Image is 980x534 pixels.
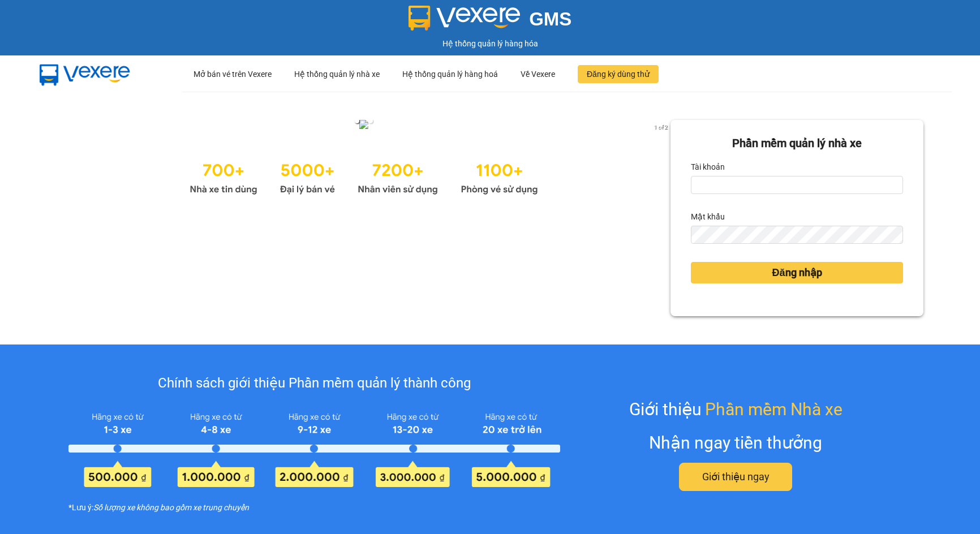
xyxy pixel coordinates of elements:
[651,120,670,135] p: 1 of 2
[68,501,560,514] div: *Lưu ý:
[578,65,659,83] button: Đăng ký dùng thử
[705,396,843,423] span: Phần mềm Nhà xe
[190,155,538,198] img: Statistics.png
[691,135,903,152] div: Phần mềm quản lý nhà xe
[294,56,380,92] div: Hệ thống quản lý nhà xe
[587,68,650,80] span: Đăng ký dùng thử
[772,265,822,281] span: Đăng nhập
[57,120,72,132] button: previous slide / item
[409,6,521,31] img: logo 2
[28,55,141,93] img: mbUUG5Q.png
[68,408,560,487] img: policy-intruduce-detail.png
[649,429,822,456] div: Nhận ngay tiền thưởng
[691,208,725,226] label: Mật khẩu
[194,56,272,92] div: Mở bán vé trên Vexere
[68,373,560,394] div: Chính sách giới thiệu Phần mềm quản lý thành công
[679,463,792,491] button: Giới thiệu ngay
[691,158,725,176] label: Tài khoản
[355,119,359,123] li: slide item 1
[691,226,903,244] input: Mật khẩu
[655,120,670,132] button: next slide / item
[691,262,903,283] button: Đăng nhập
[521,56,555,92] div: Về Vexere
[529,8,571,29] span: GMS
[402,56,498,92] div: Hệ thống quản lý hàng hoá
[629,396,843,423] div: Giới thiệu
[409,17,572,26] a: GMS
[3,37,977,50] div: Hệ thống quản lý hàng hóa
[702,469,770,485] span: Giới thiệu ngay
[93,501,249,514] i: Số lượng xe không bao gồm xe trung chuyển
[691,176,903,194] input: Tài khoản
[368,119,373,123] li: slide item 2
